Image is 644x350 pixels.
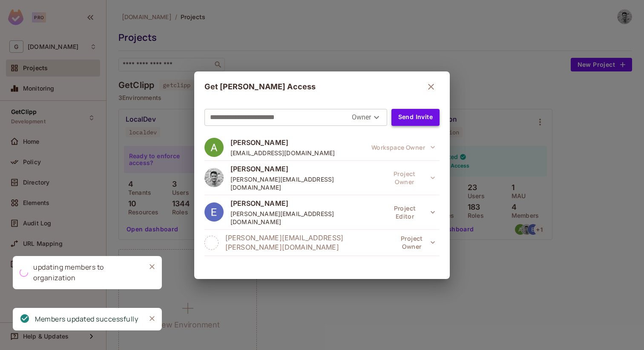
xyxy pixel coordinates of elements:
[394,234,440,251] button: Project Owner
[367,139,440,156] button: Workspace Owner
[391,109,440,126] button: Send Invite
[380,169,440,186] button: Project Owner
[35,314,138,324] div: Members updated successfully
[225,233,394,252] span: [PERSON_NAME][EMAIL_ADDRESS][PERSON_NAME][DOMAIN_NAME]
[230,175,380,191] span: [PERSON_NAME][EMAIL_ADDRESS][DOMAIN_NAME]
[230,138,335,147] span: [PERSON_NAME]
[230,164,380,174] span: [PERSON_NAME]
[204,138,224,157] img: ACg8ocKALGNPgfz-ZECJlq7B3kW_NBXOmsaUboGIA4B1lYOWQO1Y=s96-c
[33,262,139,283] div: updating members to organization
[204,168,224,187] img: 180296183
[380,204,440,221] button: Project Editor
[146,260,158,273] button: Close
[204,202,224,222] img: ACg8ocLJyhJPqXhrcFiF4mtuFvzTXiH5FDjPtoY4-N6SdWCXdOrd7A=s96-c
[230,210,380,226] span: [PERSON_NAME][EMAIL_ADDRESS][DOMAIN_NAME]
[230,149,335,157] span: [EMAIL_ADDRESS][DOMAIN_NAME]
[367,139,440,156] span: This role was granted at the workspace level
[352,111,382,124] div: Owner
[146,312,158,325] button: Close
[204,78,440,95] div: Get [PERSON_NAME] Access
[230,199,380,208] span: [PERSON_NAME]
